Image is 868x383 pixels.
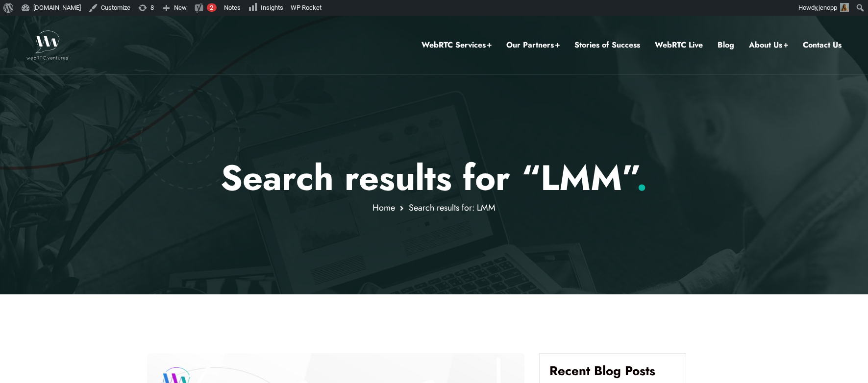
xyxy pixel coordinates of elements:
[718,39,734,51] a: Blog
[636,152,647,203] span: .
[655,39,703,51] a: WebRTC Live
[210,4,213,11] span: 2
[409,201,496,214] span: Search results for: LMM
[422,39,492,51] a: WebRTC Services
[749,39,788,51] a: About Us
[818,4,837,11] span: jenopp
[372,201,395,214] a: Home
[26,30,68,60] img: WebRTC.ventures
[574,39,640,51] a: Stories of Success
[803,39,842,51] a: Contact Us
[506,39,560,51] a: Our Partners
[147,157,721,199] h1: Search results for “LMM”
